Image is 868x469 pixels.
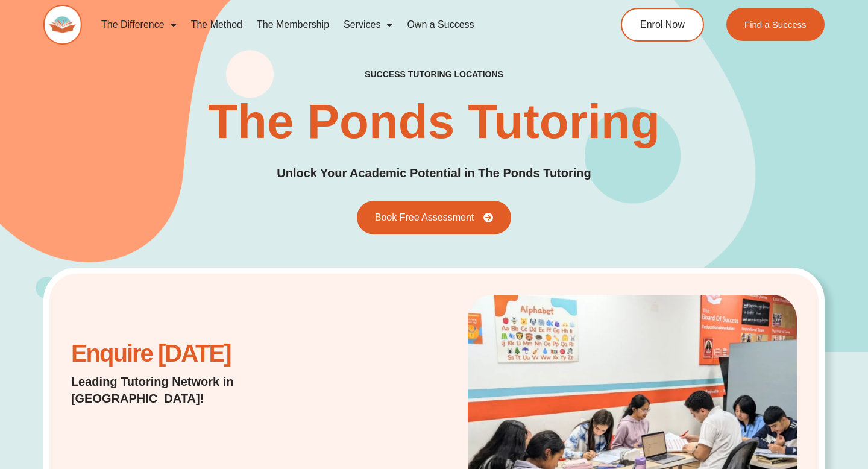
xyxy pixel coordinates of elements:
[336,11,400,39] a: Services
[400,11,481,39] a: Own a Success
[250,11,336,39] a: The Membership
[744,20,807,29] span: Find a Success
[726,8,825,41] a: Find a Success
[71,373,330,407] p: Leading Tutoring Network in [GEOGRAPHIC_DATA]!
[94,11,576,39] nav: Menu
[277,164,591,183] p: Unlock Your Academic Potential in The Ponds Tutoring
[208,98,660,146] h2: The Ponds Tutoring
[365,69,503,80] h2: success tutoring locations
[357,201,512,234] a: Book Free Assessment
[621,8,704,42] a: Enrol Now
[184,11,250,39] a: The Method
[94,11,184,39] a: The Difference
[640,20,685,30] span: Enrol Now
[71,346,330,361] h2: Enquire [DATE]
[375,213,474,222] span: Book Free Assessment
